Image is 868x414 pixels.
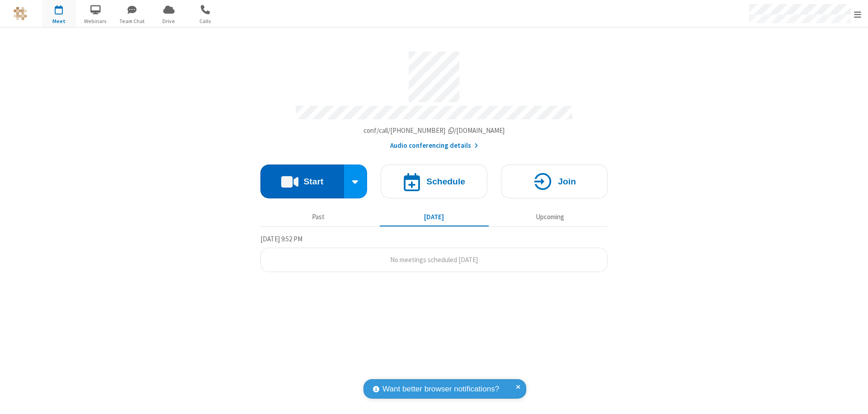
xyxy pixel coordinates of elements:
[152,17,186,25] span: Drive
[42,17,76,25] span: Meet
[501,165,608,198] button: Join
[264,208,373,226] button: Past
[382,383,499,395] span: Want better browser notifications?
[381,165,487,198] button: Schedule
[260,235,302,243] span: [DATE] 9:52 PM
[303,177,323,186] h4: Start
[390,141,478,151] button: Audio conferencing details
[426,177,465,186] h4: Schedule
[260,234,608,273] section: Today's Meetings
[380,208,489,226] button: [DATE]
[344,165,368,198] div: Start conference options
[115,17,149,25] span: Team Chat
[363,126,505,135] span: Copy my meeting room link
[495,208,604,226] button: Upcoming
[363,126,505,136] button: Copy my meeting room linkCopy my meeting room link
[260,45,608,151] section: Account details
[558,177,576,186] h4: Join
[79,17,113,25] span: Webinars
[390,255,478,264] span: No meetings scheduled [DATE]
[189,17,222,25] span: Calls
[260,165,344,198] button: Start
[14,7,27,20] img: QA Selenium DO NOT DELETE OR CHANGE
